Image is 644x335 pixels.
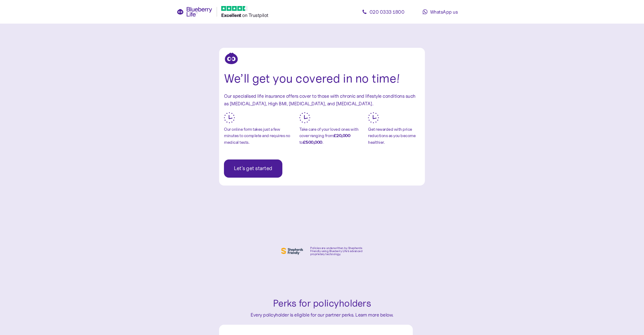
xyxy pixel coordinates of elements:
span: Let's get started [234,160,272,177]
div: Policies are underwritten by Shepherds Friendly using Blueberry Life’s advanced proprietary techn... [310,247,364,256]
div: We’ll get you covered in no time! [224,70,420,87]
span: 020 0333 1800 [370,9,405,15]
div: Get rewarded with price reductions as you become healthier. [368,126,420,146]
span: on Trustpilot [242,12,268,18]
b: £20,000 [333,133,350,138]
img: Shephers Friendly [280,246,304,256]
div: Perks for policyholders [222,296,422,311]
span: Excellent ️ [221,12,242,18]
b: £500,000 [303,140,322,145]
span: WhatsApp us [430,9,458,15]
div: Take care of your loved ones with cover ranging from to . [299,126,364,146]
button: Let's get started [224,159,282,178]
a: WhatsApp us [413,6,467,18]
a: 020 0333 1800 [356,6,410,18]
div: Our specialised life insurance offers cover to those with chronic and lifestyle conditions such a... [224,92,420,107]
div: Every policyholder is eligible for our partner perks. Learn more below. [222,311,422,319]
div: Our online form takes just a few minutes to complete and requires no medical tests. [224,126,295,146]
